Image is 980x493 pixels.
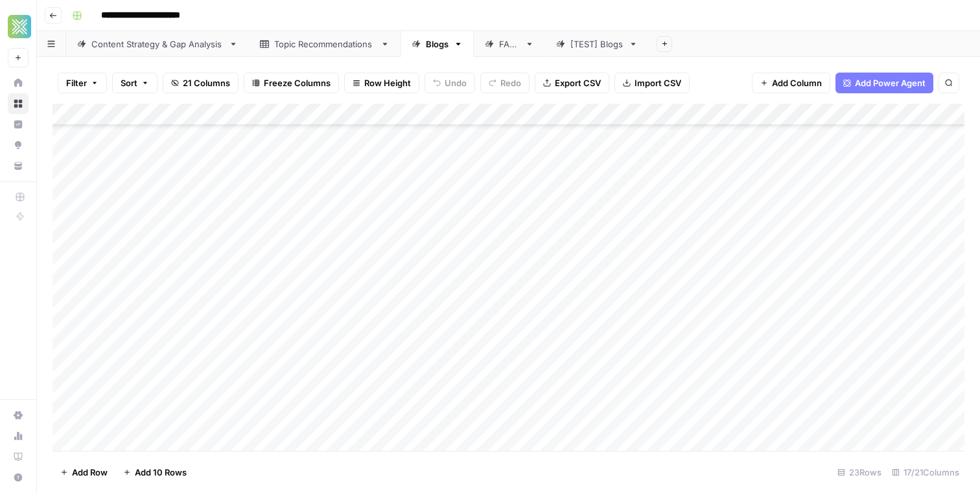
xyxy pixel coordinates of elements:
[832,462,887,483] div: 23 Rows
[72,466,108,479] span: Add Row
[66,31,249,57] a: Content Strategy & Gap Analysis
[8,93,29,114] a: Browse
[8,135,29,155] a: Opportunities
[835,73,933,93] button: Add Power Agent
[112,73,157,93] button: Sort
[535,73,609,93] button: Export CSV
[401,31,474,57] a: Blogs
[570,38,624,51] div: [TEST] Blogs
[249,31,401,57] a: Topic Recommendations
[635,76,681,89] span: Import CSV
[183,76,230,89] span: 21 Columns
[614,73,690,93] button: Import CSV
[8,155,29,176] a: Your Data
[264,76,331,89] span: Freeze Columns
[66,76,87,89] span: Filter
[545,31,649,57] a: [TEST] Blogs
[344,73,419,93] button: Row Height
[52,462,115,483] button: Add Row
[500,76,521,89] span: Redo
[855,76,926,89] span: Add Power Agent
[163,73,239,93] button: 21 Columns
[8,10,29,43] button: Workspace: Xponent21
[244,73,339,93] button: Freeze Columns
[274,38,375,51] div: Topic Recommendations
[58,73,107,93] button: Filter
[8,114,29,135] a: Insights
[887,462,964,483] div: 17/21 Columns
[445,76,467,89] span: Undo
[752,73,830,93] button: Add Column
[499,38,520,51] div: FAQs
[555,76,601,89] span: Export CSV
[8,446,29,467] a: Learning Hub
[91,38,224,51] div: Content Strategy & Gap Analysis
[8,15,31,38] img: Xponent21 Logo
[425,73,475,93] button: Undo
[426,38,449,51] div: Blogs
[8,405,29,426] a: Settings
[135,466,187,479] span: Add 10 Rows
[364,76,411,89] span: Row Height
[8,467,29,488] button: Help + Support
[474,31,545,57] a: FAQs
[8,426,29,446] a: Usage
[8,73,29,93] a: Home
[121,76,137,89] span: Sort
[115,462,194,483] button: Add 10 Rows
[772,76,822,89] span: Add Column
[480,73,530,93] button: Redo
